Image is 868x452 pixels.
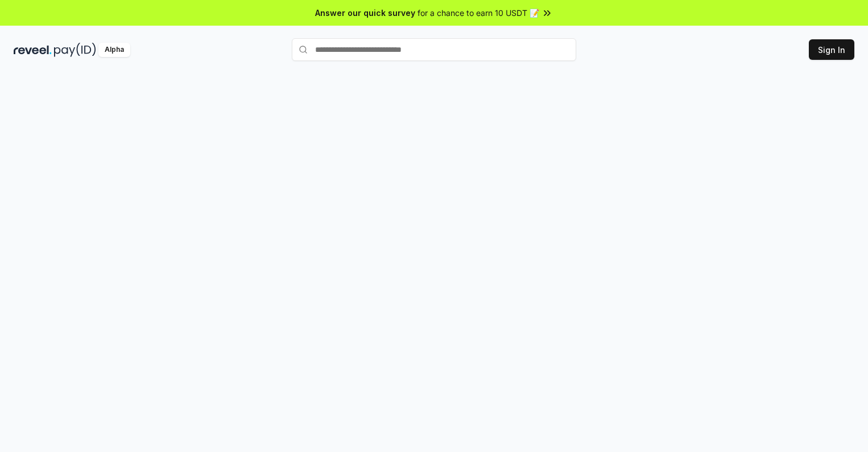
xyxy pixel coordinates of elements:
[54,43,96,57] img: pay_id
[315,7,415,19] span: Answer our quick survey
[98,43,130,57] div: Alpha
[809,39,854,60] button: Sign In
[14,43,52,57] img: reveel_dark
[418,7,539,19] span: for a chance to earn 10 USDT 📝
